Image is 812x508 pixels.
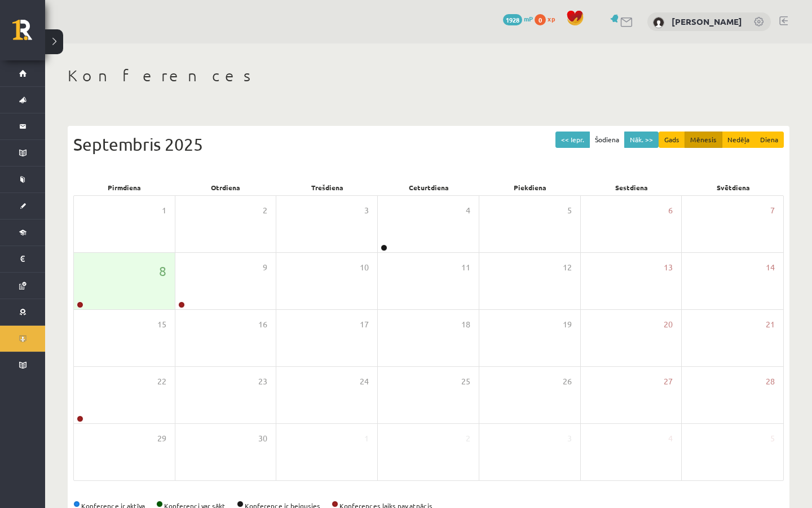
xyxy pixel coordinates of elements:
span: 5 [567,204,572,217]
span: 1 [162,204,166,217]
span: 27 [664,375,673,388]
button: Šodiena [589,132,625,148]
span: 4 [668,432,673,445]
span: 13 [664,261,673,274]
button: Nāk. >> [624,132,659,148]
a: 0 xp [535,14,561,23]
div: Pirmdiena [73,179,175,195]
span: 21 [766,318,775,331]
span: 2 [263,204,267,217]
div: Svētdiena [682,179,784,195]
span: 28 [766,375,775,388]
span: 22 [157,375,166,388]
span: 20 [664,318,673,331]
span: 2 [466,432,470,445]
span: 15 [157,318,166,331]
span: 17 [360,318,369,331]
div: Ceturtdiena [378,179,479,195]
a: [PERSON_NAME] [672,16,742,27]
span: 0 [535,14,546,25]
span: 5 [770,432,775,445]
span: 7 [770,204,775,217]
div: Otrdiena [175,179,276,195]
span: 25 [461,375,470,388]
span: 3 [364,204,369,217]
a: Rīgas 1. Tālmācības vidusskola [12,20,45,48]
span: 29 [157,432,166,445]
span: 18 [461,318,470,331]
span: xp [548,14,555,23]
button: Nedēļa [722,132,755,148]
h1: Konferences [68,66,789,85]
div: Sestdiena [581,179,682,195]
span: 19 [563,318,572,331]
span: 30 [258,432,267,445]
span: 9 [263,261,267,274]
div: Piekdiena [479,179,581,195]
span: mP [524,14,533,23]
button: Mēnesis [685,132,722,148]
span: 16 [258,318,267,331]
a: 1928 mP [503,14,533,23]
span: 1928 [503,14,522,25]
span: 12 [563,261,572,274]
span: 11 [461,261,470,274]
span: 23 [258,375,267,388]
span: 6 [668,204,673,217]
span: 8 [159,261,166,281]
div: Trešdiena [276,179,378,195]
span: 4 [466,204,470,217]
span: 1 [364,432,369,445]
span: 10 [360,261,369,274]
img: Tīna Elizabete Klipa [653,17,664,28]
button: Diena [754,132,784,148]
span: 24 [360,375,369,388]
span: 26 [563,375,572,388]
button: Gads [659,132,685,148]
button: << Iepr. [555,132,590,148]
span: 3 [567,432,572,445]
span: 14 [766,261,775,274]
div: Septembris 2025 [73,132,784,157]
